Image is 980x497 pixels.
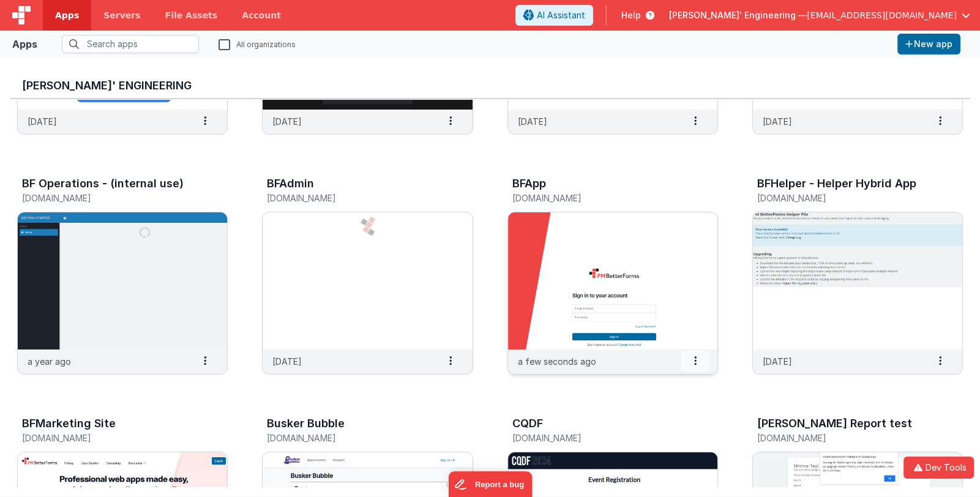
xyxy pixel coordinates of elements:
[763,355,792,368] p: [DATE]
[757,177,916,190] h3: BFHelper - Helper Hybrid App
[267,433,442,443] h5: [DOMAIN_NAME]
[669,9,970,21] button: [PERSON_NAME]' Engineering — [EMAIL_ADDRESS][DOMAIN_NAME]
[448,471,532,497] iframe: Marker.io feedback button
[12,37,37,51] div: Apps
[621,9,641,21] span: Help
[537,9,585,21] span: AI Assistant
[518,115,547,128] p: [DATE]
[518,355,596,368] p: a few seconds ago
[103,9,140,21] span: Servers
[267,193,442,203] h5: [DOMAIN_NAME]
[22,80,958,92] h3: [PERSON_NAME]' Engineering
[272,355,302,368] p: [DATE]
[22,433,197,443] h5: [DOMAIN_NAME]
[272,115,302,128] p: [DATE]
[757,193,932,203] h5: [DOMAIN_NAME]
[22,193,197,203] h5: [DOMAIN_NAME]
[757,433,932,443] h5: [DOMAIN_NAME]
[28,355,71,368] p: a year ago
[669,9,807,21] span: [PERSON_NAME]' Engineering —
[219,38,296,50] label: All organizations
[165,9,218,21] span: File Assets
[512,433,687,443] h5: [DOMAIN_NAME]
[512,193,687,203] h5: [DOMAIN_NAME]
[22,177,184,190] h3: BF Operations - (internal use)
[512,417,543,430] h3: CQDF
[515,5,593,26] button: AI Assistant
[897,34,960,54] button: New app
[807,9,957,21] span: [EMAIL_ADDRESS][DOMAIN_NAME]
[763,115,792,128] p: [DATE]
[267,417,345,430] h3: Busker Bubble
[512,177,546,190] h3: BFApp
[757,417,912,430] h3: [PERSON_NAME] Report test
[267,177,314,190] h3: BFAdmin
[62,35,199,53] input: Search apps
[22,417,116,430] h3: BFMarketing Site
[903,457,974,479] button: Dev Tools
[28,115,57,128] p: [DATE]
[55,9,79,21] span: Apps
